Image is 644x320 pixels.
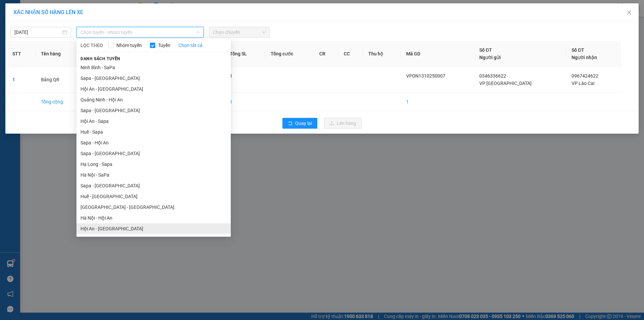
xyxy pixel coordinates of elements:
[401,93,474,111] td: 1
[76,84,231,94] li: Hội An - [GEOGRAPHIC_DATA]
[4,26,17,58] img: logo
[627,10,632,15] span: close
[21,34,73,50] span: ↔ [GEOGRAPHIC_DATA]
[406,73,445,79] span: VPDN1310250007
[324,118,362,129] button: uploadLên hàng
[363,41,401,67] th: Thu hộ
[295,120,312,127] span: Quay lại
[76,116,231,127] li: Hội An - Sapa
[76,170,231,180] li: Hà Nội - SaPa
[572,55,597,60] span: Người nhận
[76,223,231,234] li: Hội An - [GEOGRAPHIC_DATA]
[288,121,292,126] span: rollback
[178,42,203,49] a: Chọn tất cả
[76,213,231,223] li: Hà Nội - Hội An
[76,105,231,116] li: Sapa - [GEOGRAPHIC_DATA]
[36,41,84,67] th: Tên hàng
[196,30,200,34] span: down
[80,42,103,49] span: LỌC THEO
[76,56,124,62] span: Danh sách tuyến
[114,42,145,49] span: Nhóm tuyến
[401,41,474,67] th: Mã GD
[24,5,70,27] strong: CHUYỂN PHÁT NHANH HK BUSLINES
[224,41,265,67] th: Tổng SL
[479,47,492,53] span: Số ĐT
[76,62,231,73] li: Ninh Bình - SaPa
[572,81,594,86] span: VP Lào Cai
[76,191,231,202] li: Huế - [GEOGRAPHIC_DATA]
[13,9,83,15] span: XÁC NHẬN SỐ HÀNG LÊN XE
[155,42,173,49] span: Tuyến
[620,3,639,22] button: Close
[76,137,231,148] li: Sapa - Hội An
[479,55,501,60] span: Người gửi
[479,73,506,79] span: 0346336622
[213,27,266,37] span: Chọn chuyến
[77,41,126,48] span: VPDN1310250008
[36,93,84,111] td: Tổng cộng
[76,202,231,213] li: [GEOGRAPHIC_DATA] - [GEOGRAPHIC_DATA]
[572,47,584,53] span: Số ĐT
[76,159,231,170] li: Hạ Long - Sapa
[314,41,338,67] th: CR
[7,67,36,93] td: 1
[76,148,231,159] li: Sapa - [GEOGRAPHIC_DATA]
[479,81,532,86] span: VP [GEOGRAPHIC_DATA]
[76,180,231,191] li: Sapa - [GEOGRAPHIC_DATA]
[265,41,314,67] th: Tổng cước
[76,73,231,84] li: Sapa - [GEOGRAPHIC_DATA]
[21,29,73,50] span: SAPA, LÀO CAI ↔ [GEOGRAPHIC_DATA]
[338,41,363,67] th: CC
[36,67,84,93] td: Bảng QR
[282,118,317,129] button: rollbackQuay lại
[76,94,231,105] li: Quảng Ninh - Hội An
[572,73,598,79] span: 0967424622
[7,41,36,67] th: STT
[23,39,74,50] span: ↔ [GEOGRAPHIC_DATA]
[230,73,232,79] span: 1
[14,29,61,36] input: 13/10/2025
[80,27,200,37] span: Chọn tuyến - nhóm tuyến
[224,93,265,111] td: 1
[76,127,231,137] li: Huế - Sapa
